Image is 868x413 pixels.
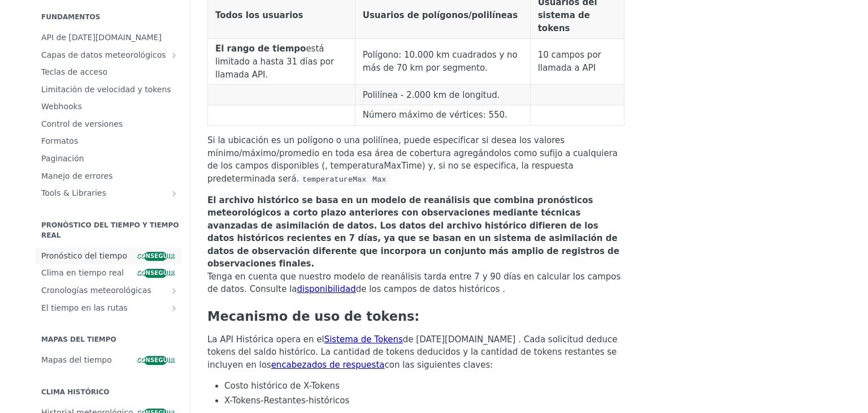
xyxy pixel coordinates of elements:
a: disponibilidad [297,284,356,294]
font: con las siguientes claves: [384,360,493,370]
font: conseguir [137,253,175,259]
a: Cronologías meteorológicasMostrar subpáginas para Cronologías del tiempo [36,282,181,299]
font: El tiempo en las rutas [41,303,128,312]
font: API de [DATE][DOMAIN_NAME] [41,33,162,42]
button: Mostrar subpáginas para capas de datos meteorológicos [170,51,179,60]
font: está limitado a hasta 31 días por llamada API. [215,44,334,80]
a: Formatos [36,133,181,150]
font: Costo histórico de X-Tokens [224,381,340,391]
font: Fundamentos [41,13,100,21]
font: Capas de datos meteorológicos [41,50,166,59]
a: Control de versiones [36,116,181,133]
a: Paginación [36,150,181,167]
span: Max [372,175,386,184]
font: Usuarios de polígonos/polilíneas [363,10,518,20]
a: encabezados de respuesta [271,360,385,370]
a: Clima en tiempo realconseguir [36,265,181,282]
font: Número máximo de vértices: 550. [363,110,507,121]
font: Teclas de acceso [41,67,107,76]
font: conseguir [137,270,175,276]
font: Mapas del tiempo [41,355,112,364]
a: Limitación de velocidad y tokens [36,81,181,98]
span: temperatureMax [302,175,366,184]
font: Mecanismo de uso de tokens: [207,309,419,324]
font: X-Tokens-Restantes-históricos [224,395,349,406]
font: Limitación de velocidad y tokens [41,85,171,94]
a: Capas de datos meteorológicosMostrar subpáginas para capas de datos meteorológicos [36,47,181,64]
a: Tools & LibrariesShow subpages for Tools & Libraries [36,185,181,202]
font: Polilínea - 2.000 km de longitud. [363,90,500,100]
font: Todos los usuarios [215,10,303,20]
font: El rango de tiempo [215,44,306,54]
font: Pronóstico del tiempo [41,251,127,260]
font: Formatos [41,136,78,145]
button: Show subpages for Tools & Libraries [170,189,179,198]
a: Sistema de Tokens [324,334,403,345]
font: Clima en tiempo real [41,268,124,277]
font: 10 campos por llamada a API [538,50,601,74]
a: Manejo de errores [36,168,181,185]
font: , temperaturaMaxTime) y, si no se especifica, la respuesta predeterminada será [207,161,574,184]
font: conseguir [137,357,175,363]
font: . [297,174,300,184]
font: Si la ubicación es un polígono o una polilínea, puede especificar si desea los valores mínimo/máx... [207,135,618,171]
font: Clima histórico [41,388,110,396]
font: Pronóstico del tiempo y tiempo real [41,221,179,239]
font: Cronologías meteorológicas [41,286,151,295]
font: Tenga en cuenta que nuestro modelo de reanálisis tarda entre 7 y 90 días en calcular los campos d... [207,272,620,295]
font: de los campos de datos históricos . [356,284,505,294]
font: de [DATE][DOMAIN_NAME] . Cada solicitud deduce tokens del saldo histórico. La cantidad de tokens ... [207,334,618,370]
span: Tools & Libraries [41,188,167,199]
font: El archivo histórico se basa en un modelo de reanálisis que combina pronósticos meteorológicos a ... [207,195,619,269]
a: API de [DATE][DOMAIN_NAME] [36,29,181,46]
font: Control de versiones [41,119,123,128]
button: Mostrar subpáginas de El tiempo en las rutas [170,304,179,313]
a: Mapas del tiempoconseguir [36,352,181,369]
font: Mapas del tiempo [41,335,116,343]
a: Teclas de acceso [36,64,181,81]
font: Polígono: 10.000 km cuadrados y no más de 70 km por segmento. [363,50,518,74]
font: Webhooks [41,102,82,111]
font: Paginación [41,154,84,163]
a: Webhooks [36,98,181,115]
font: La API Histórica opera en el [207,334,324,345]
button: Mostrar subpáginas para Cronologías del tiempo [170,286,179,295]
a: Pronóstico del tiempoconseguir [36,248,181,265]
a: El tiempo en las rutasMostrar subpáginas de El tiempo en las rutas [36,300,181,317]
font: Manejo de errores [41,171,113,180]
